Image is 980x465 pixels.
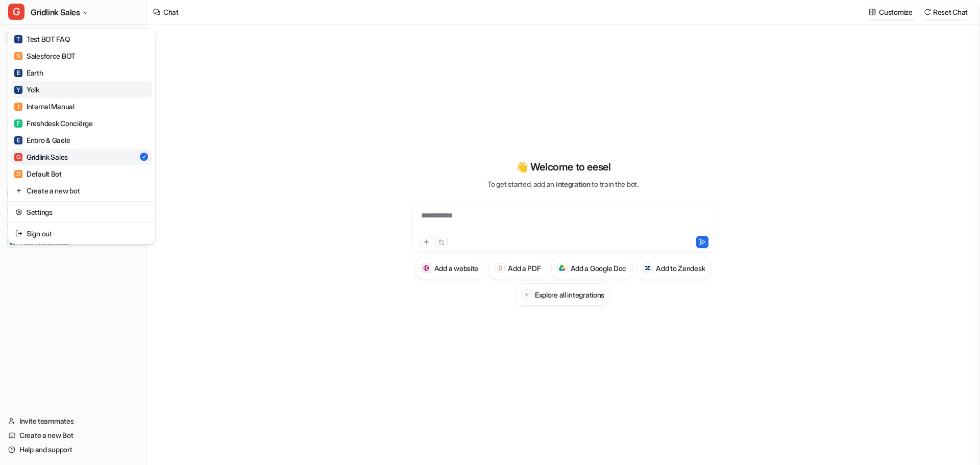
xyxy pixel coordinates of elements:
span: E [14,136,22,144]
img: reset [15,207,22,217]
div: Test BOT FAQ [14,34,70,44]
a: Settings [11,204,152,221]
span: D [14,170,22,178]
div: Enbro & Gaele [14,135,70,145]
span: Gridlink Sales [31,5,80,19]
span: S [14,52,22,60]
img: reset [15,228,22,239]
a: Sign out [11,225,152,242]
div: Internal Manual [14,101,75,112]
img: reset [15,185,22,196]
span: Y [14,86,22,94]
span: G [8,4,24,20]
div: Default Bot [14,168,62,179]
span: I [14,103,22,111]
div: Yolk [14,84,39,95]
span: E [14,69,22,77]
div: GGridlink Sales [8,29,155,244]
div: Earth [14,67,43,78]
div: Freshdesk Conciërge [14,118,93,129]
span: T [14,35,22,43]
a: Create a new bot [11,182,152,199]
span: F [14,119,22,128]
div: Salesforce BOT [14,51,76,61]
div: Gridlink Sales [14,152,68,162]
span: G [14,153,22,161]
